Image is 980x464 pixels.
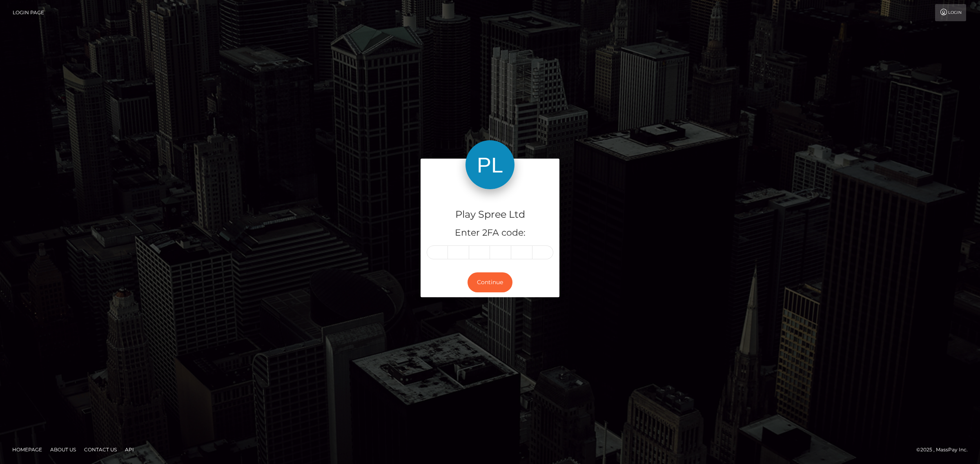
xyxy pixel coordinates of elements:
img: Play Spree Ltd [465,140,514,189]
a: About Us [47,443,79,456]
a: API [122,443,137,456]
div: © 2025 , MassPay Inc. [916,445,974,454]
a: Homepage [9,443,45,456]
h5: Enter 2FA code: [427,227,553,239]
a: Login [935,4,966,21]
button: Continue [468,272,512,292]
a: Login Page [13,4,44,21]
h4: Play Spree Ltd [427,208,553,222]
a: Contact Us [81,443,120,456]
